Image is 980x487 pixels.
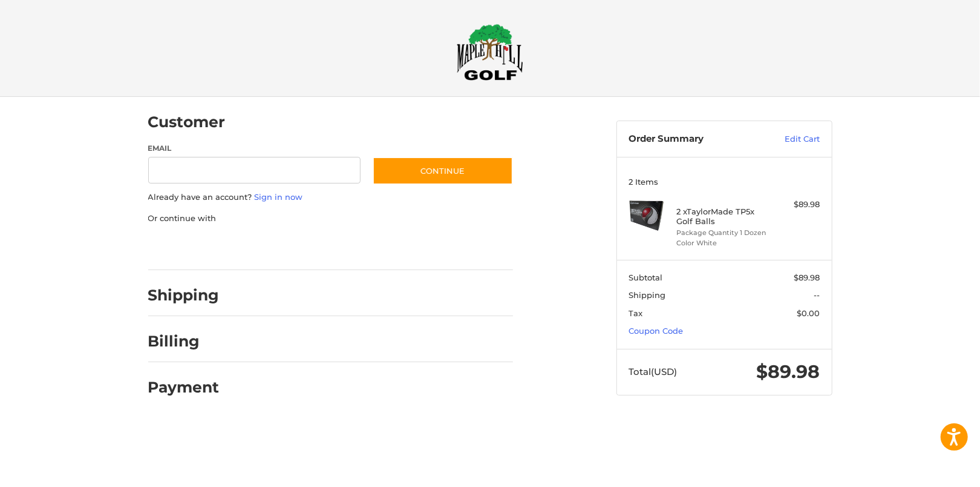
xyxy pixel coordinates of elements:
[349,236,440,258] iframe: PayPal-venmo
[676,238,769,248] li: Color White
[629,366,677,377] span: Total (USD)
[629,177,820,187] h3: 2 Items
[629,133,759,145] h3: Order Summary
[756,360,820,383] span: $89.98
[255,192,303,202] a: Sign in now
[144,236,235,258] iframe: PayPal-paypal
[794,273,820,282] span: $89.98
[148,286,220,305] h2: Shipping
[797,308,820,318] span: $0.00
[772,199,820,211] div: $89.98
[759,133,820,145] a: Edit Cart
[629,290,665,300] span: Shipping
[457,24,523,81] img: Maple Hill Golf
[247,236,338,258] iframe: PayPal-paylater
[148,378,220,397] h2: Payment
[676,207,769,227] h4: 2 x TaylorMade TP5x Golf Balls
[148,332,219,351] h2: Billing
[814,290,820,300] span: --
[629,273,662,282] span: Subtotal
[148,191,513,204] p: Already have an account?
[148,143,361,154] label: Email
[629,326,683,336] a: Coupon Code
[148,213,513,225] p: Or continue with
[629,308,642,318] span: Tax
[373,157,513,185] button: Continue
[676,228,769,238] li: Package Quantity 1 Dozen
[148,113,226,131] h2: Customer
